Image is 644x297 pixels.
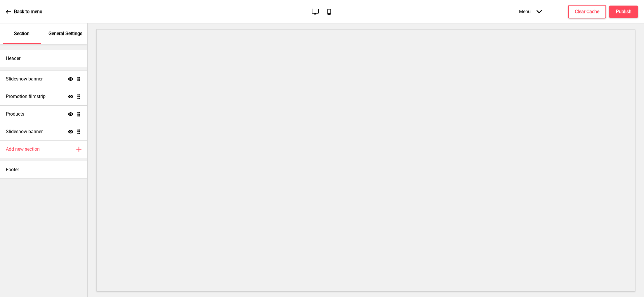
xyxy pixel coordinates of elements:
[6,76,43,82] h4: Slideshow banner
[6,93,46,100] h4: Promotion filmstrip
[6,166,19,173] h4: Footer
[6,4,42,20] a: Back to menu
[6,111,24,117] h4: Products
[568,5,606,18] button: Clear Cache
[14,8,42,15] p: Back to menu
[6,55,20,62] h4: Header
[6,146,40,152] h4: Add new section
[575,8,599,15] h4: Clear Cache
[14,30,29,37] p: Section
[616,8,631,15] h4: Publish
[513,3,548,20] div: Menu
[609,6,638,18] button: Publish
[6,128,43,135] h4: Slideshow banner
[48,30,82,37] p: General Settings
